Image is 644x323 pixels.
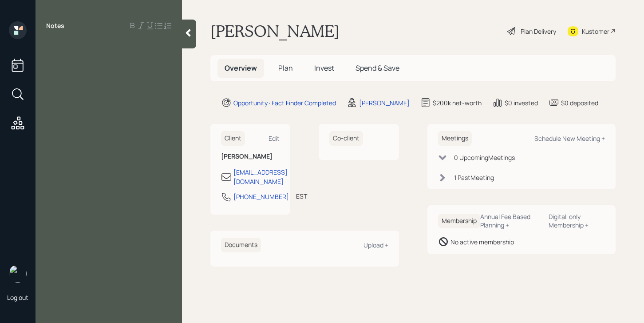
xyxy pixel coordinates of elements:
[221,153,280,160] h6: [PERSON_NAME]
[561,98,598,108] div: $0 deposited
[233,192,289,201] div: [PHONE_NUMBER]
[278,63,293,73] span: Plan
[534,134,605,143] div: Schedule New Meeting +
[329,131,363,146] h6: Co-client
[221,131,245,146] h6: Client
[314,63,334,73] span: Invest
[46,21,64,30] label: Notes
[359,98,410,108] div: [PERSON_NAME]
[225,63,257,73] span: Overview
[582,27,609,36] div: Kustomer
[549,212,605,229] div: Digital-only Membership +
[480,212,542,229] div: Annual Fee Based Planning +
[233,167,288,186] div: [EMAIL_ADDRESS][DOMAIN_NAME]
[438,214,480,228] h6: Membership
[210,21,340,41] h1: [PERSON_NAME]
[7,293,28,302] div: Log out
[450,237,514,247] div: No active membership
[433,98,482,108] div: $200k net-worth
[454,173,494,182] div: 1 Past Meeting
[296,191,307,201] div: EST
[505,98,538,108] div: $0 invested
[233,98,336,108] div: Opportunity · Fact Finder Completed
[454,153,515,162] div: 0 Upcoming Meeting s
[438,131,472,146] h6: Meetings
[269,134,280,143] div: Edit
[221,238,261,252] h6: Documents
[521,27,556,36] div: Plan Delivery
[363,241,388,249] div: Upload +
[9,265,27,283] img: retirable_logo.png
[356,63,399,73] span: Spend & Save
